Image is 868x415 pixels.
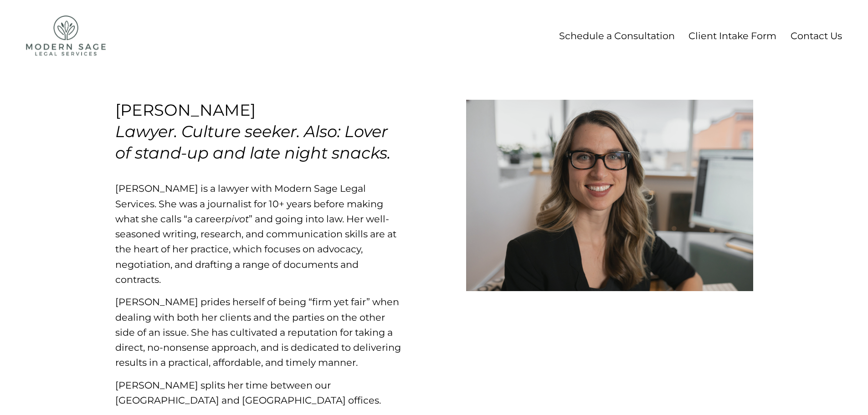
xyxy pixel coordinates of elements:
em: Lawyer. Culture seeker. Also: Lover of stand-up and late night snacks. [115,122,392,163]
p: [PERSON_NAME] splits her time between our [GEOGRAPHIC_DATA] and [GEOGRAPHIC_DATA] offices. [115,378,402,408]
em: pivot [225,213,249,225]
a: Contact Us [791,27,842,44]
p: [PERSON_NAME] prides herself of being “firm yet fair” when dealing with both her clients and the ... [115,294,402,370]
h3: [PERSON_NAME] [115,100,392,163]
p: [PERSON_NAME] is a lawyer with Modern Sage Legal Services. She was a journalist for 10+ years bef... [115,181,402,287]
a: Schedule a Consultation [559,27,675,44]
a: Client Intake Form [688,27,776,44]
img: Modern Sage Legal Services [26,15,106,56]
